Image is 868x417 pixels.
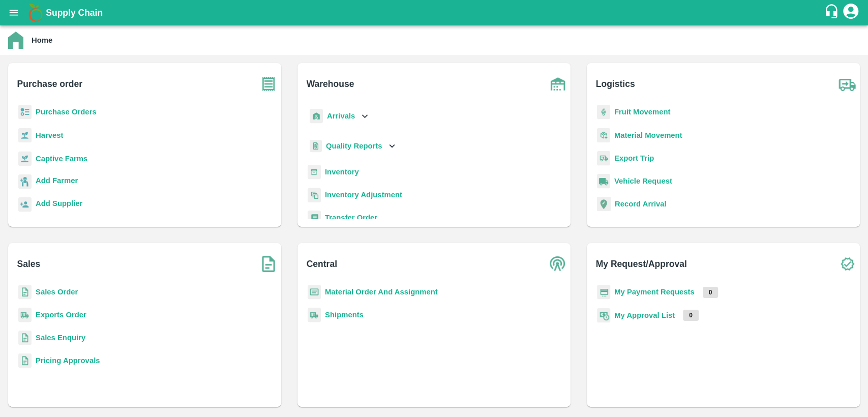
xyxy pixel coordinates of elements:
img: truck [834,71,860,97]
a: Transfer Order [325,214,377,222]
a: Vehicle Request [614,177,672,185]
img: reciept [18,105,32,120]
a: Material Order And Assignment [325,288,438,296]
a: My Approval List [614,311,675,319]
a: Sales Enquiry [36,334,85,342]
b: Supply Chain [46,8,103,18]
p: 0 [703,287,719,298]
img: supplier [18,197,32,212]
img: fruit [597,105,610,120]
img: centralMaterial [308,285,321,300]
img: recordArrival [597,197,611,211]
a: Supply Chain [46,6,824,20]
img: warehouse [545,71,571,97]
img: approval [597,308,610,323]
b: Purchase order [17,77,82,91]
b: Home [32,36,52,44]
img: farmer [18,174,32,189]
a: Sales Order [36,288,78,296]
a: Exports Order [36,311,86,319]
p: 0 [683,310,699,321]
div: account of current user [842,2,860,23]
a: Add Supplier [36,198,82,212]
b: Arrivals [327,112,355,120]
img: whArrival [310,109,323,124]
b: Logistics [596,77,635,91]
a: Fruit Movement [614,108,671,116]
img: whInventory [308,165,321,180]
img: harvest [18,151,32,166]
img: qualityReport [310,140,322,153]
img: delivery [597,151,610,166]
a: Add Farmer [36,175,78,189]
img: check [834,251,860,277]
img: sales [18,285,32,300]
img: soSales [256,251,281,277]
b: My Request/Approval [596,257,687,271]
a: Purchase Orders [36,108,97,116]
a: Record Arrival [615,200,667,208]
b: Quality Reports [326,142,382,150]
img: harvest [18,128,32,143]
div: Arrivals [308,105,371,128]
img: inventory [308,188,321,202]
img: vehicle [597,174,610,189]
b: Warehouse [307,77,354,91]
img: material [597,128,610,143]
img: shipments [308,308,321,322]
a: Export Trip [614,154,654,162]
img: home [8,32,23,49]
a: My Payment Requests [614,288,695,296]
a: Harvest [36,131,63,139]
img: sales [18,331,32,345]
a: Inventory Adjustment [325,191,402,199]
div: customer-support [824,4,842,22]
a: Inventory [325,168,359,176]
b: Add Supplier [36,199,82,207]
img: payment [597,285,610,300]
img: purchase [256,71,281,97]
b: Sales [17,257,41,271]
a: Material Movement [614,131,682,139]
a: Captive Farms [36,155,87,163]
b: Add Farmer [36,176,78,185]
button: open drawer [2,1,25,24]
img: shipments [18,308,32,322]
b: Central [307,257,337,271]
img: logo [25,3,46,23]
div: Quality Reports [308,136,398,157]
a: Pricing Approvals [36,356,100,365]
img: whTransfer [308,211,321,225]
img: central [545,251,571,277]
a: Shipments [325,311,364,319]
img: sales [18,353,32,368]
